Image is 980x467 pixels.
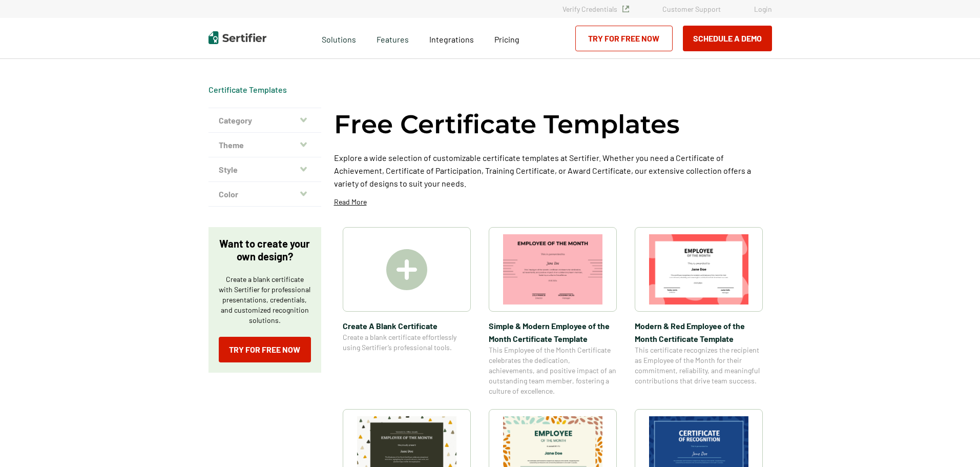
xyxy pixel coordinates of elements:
[635,227,763,396] a: Modern & Red Employee of the Month Certificate TemplateModern & Red Employee of the Month Certifi...
[219,237,311,263] p: Want to create your own design?
[494,34,519,44] span: Pricing
[208,85,287,95] span: Certificate Templates
[334,108,680,141] h1: Free Certificate Templates
[754,5,772,13] a: Login
[489,345,617,396] span: This Employee of the Month Certificate celebrates the dedication, achievements, and positive impa...
[208,85,287,95] div: Breadcrumb
[208,108,321,133] button: Category
[208,133,321,157] button: Theme
[622,6,629,12] img: Verified
[377,32,409,45] span: Features
[649,234,748,304] img: Modern & Red Employee of the Month Certificate Template
[322,32,356,45] span: Solutions
[503,234,602,304] img: Simple & Modern Employee of the Month Certificate Template
[562,5,629,13] a: Verify Credentials
[208,182,321,207] button: Color
[334,197,367,207] p: Read More
[343,332,471,353] span: Create a blank certificate effortlessly using Sertifier’s professional tools.
[494,32,519,45] a: Pricing
[208,85,287,94] a: Certificate Templates
[343,319,471,332] span: Create A Blank Certificate
[635,345,763,386] span: This certificate recognizes the recipient as Employee of the Month for their commitment, reliabil...
[489,227,617,396] a: Simple & Modern Employee of the Month Certificate TemplateSimple & Modern Employee of the Month C...
[489,319,617,345] span: Simple & Modern Employee of the Month Certificate Template
[575,26,673,51] a: Try for Free Now
[386,249,427,290] img: Create A Blank Certificate
[219,337,311,362] a: Try for Free Now
[662,5,721,13] a: Customer Support
[429,32,474,45] a: Integrations
[635,319,763,345] span: Modern & Red Employee of the Month Certificate Template
[429,34,474,44] span: Integrations
[208,31,266,44] img: Sertifier | Digital Credentialing Platform
[219,274,311,326] p: Create a blank certificate with Sertifier for professional presentations, credentials, and custom...
[334,151,772,190] p: Explore a wide selection of customizable certificate templates at Sertifier. Whether you need a C...
[208,157,321,182] button: Style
